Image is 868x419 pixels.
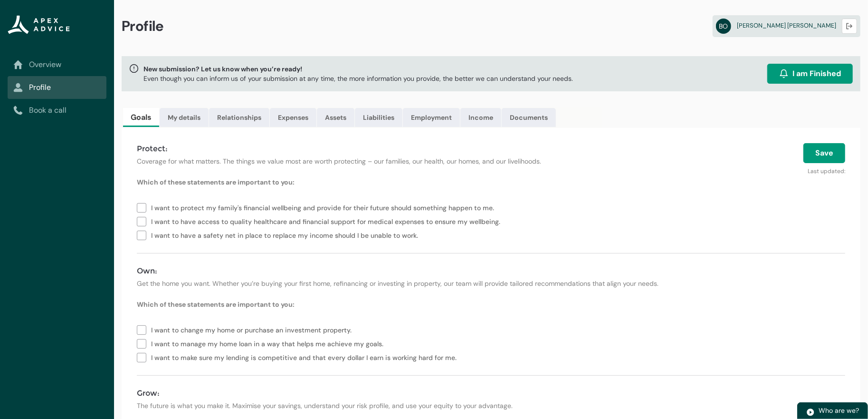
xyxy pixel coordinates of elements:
p: Coverage for what matters. The things we value most are worth protecting – our families, our heal... [137,156,605,166]
a: BO[PERSON_NAME] [PERSON_NAME] [713,15,860,37]
a: Employment [403,108,460,127]
a: Liabilities [355,108,402,127]
a: Documents [502,108,556,127]
h4: Protect: [137,143,605,155]
span: I want to have a safety net in place to replace my income should I be unable to work. [151,228,422,242]
span: New submission? Let us know when you’re ready! [143,64,573,74]
span: I want to manage my home loan in a way that helps me achieve my goals. [151,336,387,350]
a: Overview [13,59,101,70]
img: Apex Advice Group [8,15,70,34]
span: Profile [122,17,164,35]
p: Last updated: [617,163,845,175]
span: I want to have access to quality healthcare and financial support for medical expenses to ensure ... [151,214,504,228]
a: Book a call [13,105,101,116]
span: [PERSON_NAME] [PERSON_NAME] [737,21,836,29]
span: I want to protect my family's financial wellbeing and provide for their future should something h... [151,200,498,214]
span: Who are we? [819,406,859,415]
img: play.svg [806,408,815,417]
a: My details [160,108,209,127]
h4: Grow: [137,388,845,399]
a: Expenses [270,108,316,127]
button: Logout [842,19,857,34]
abbr: BO [716,19,731,34]
button: Save [803,143,845,163]
p: Which of these statements are important to you: [137,300,845,309]
span: I want to make sure my lending is competitive and that every dollar I earn is working hard for me. [151,350,460,364]
span: I want to change my home or purchase an investment property. [151,322,355,336]
p: Which of these statements are important to you: [137,177,845,187]
a: Goals [123,108,159,127]
a: Relationships [209,108,269,127]
h4: Own: [137,265,845,277]
a: Income [460,108,501,127]
a: Assets [317,108,354,127]
span: I am Finished [792,68,841,79]
a: Profile [13,82,101,93]
p: The future is what you make it. Maximise your savings, understand your risk profile, and use your... [137,401,845,410]
img: alarm.svg [779,69,789,78]
p: Even though you can inform us of your submission at any time, the more information you provide, t... [143,74,573,83]
button: I am Finished [767,64,853,84]
nav: Sub page [8,53,106,122]
p: Get the home you want. Whether you’re buying your first home, refinancing or investing in propert... [137,279,845,288]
